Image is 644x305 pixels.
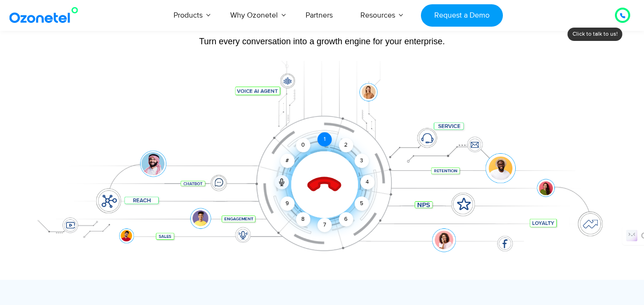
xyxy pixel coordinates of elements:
[317,132,332,147] div: 1
[296,138,310,152] div: 0
[360,175,375,189] div: 4
[296,212,310,226] div: 8
[339,212,353,226] div: 6
[354,154,368,168] div: 3
[280,197,295,211] div: 9
[339,138,353,152] div: 2
[24,36,620,47] div: Turn every conversation into a growth engine for your enterprise.
[421,4,502,27] a: Request a Demo
[280,154,295,168] div: #
[354,197,368,211] div: 5
[317,218,332,232] div: 7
